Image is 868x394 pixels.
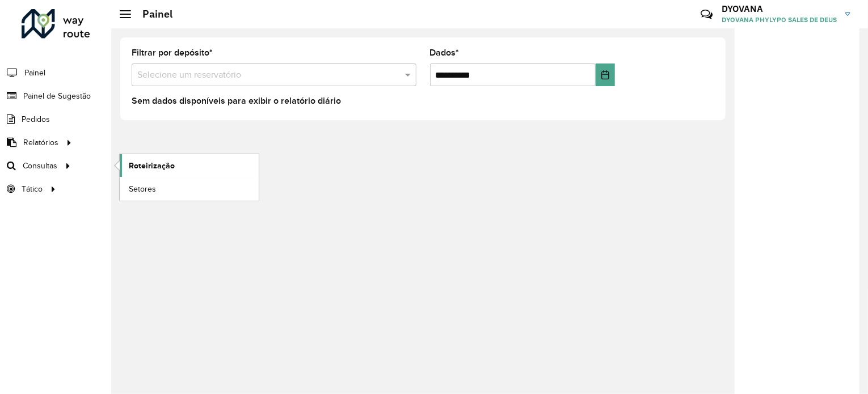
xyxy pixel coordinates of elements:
[129,161,175,170] font: Roteirização
[722,15,837,24] font: DYOVANA PHYLYPO SALES DE DEUS
[24,69,45,77] font: Painel
[120,154,259,177] a: Roteirização
[129,185,156,193] font: Setores
[722,3,763,14] font: DYOVANA
[23,162,57,170] font: Consultas
[132,96,341,105] font: Sem dados disponíveis para exibir o relatório diário
[22,115,50,124] font: Pedidos
[694,2,719,27] a: Contato Rápido
[22,185,43,193] font: Tático
[23,138,58,147] font: Relatórios
[132,48,209,57] font: Filtrar por depósito
[120,177,259,200] a: Setores
[596,63,615,86] button: Escolha a data
[142,7,172,20] font: Painel
[430,48,456,57] font: Dados
[23,92,91,100] font: Painel de Sugestão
